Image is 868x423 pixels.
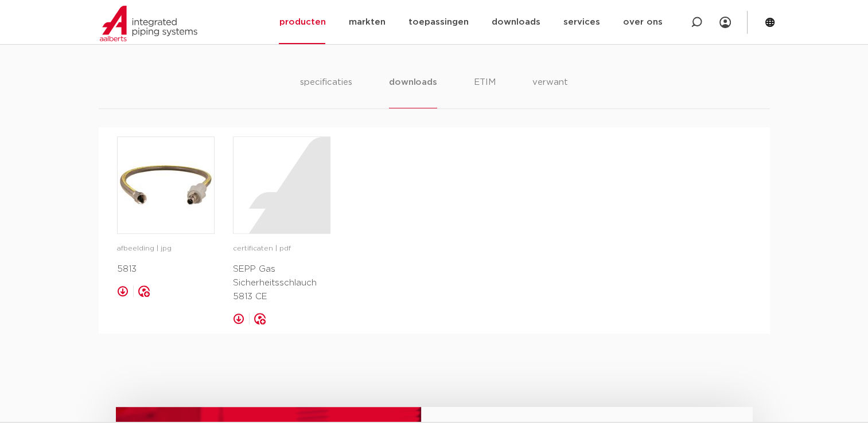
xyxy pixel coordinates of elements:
[389,76,437,108] li: downloads
[532,76,568,108] li: verwant
[117,243,215,254] p: afbeelding | jpg
[118,137,214,233] img: image for 5813
[300,76,352,108] li: specificaties
[474,76,496,108] li: ETIM
[233,243,330,254] p: certificaten | pdf
[233,263,330,304] p: SEPP Gas Sicherheitsschlauch 5813 CE
[117,136,215,234] a: image for 5813
[117,263,215,276] p: 5813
